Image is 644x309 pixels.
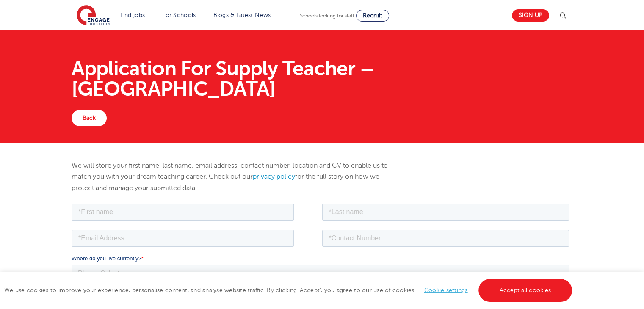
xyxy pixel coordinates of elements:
span: Schools looking for staff [300,13,354,19]
a: Cookie settings [424,287,468,293]
a: privacy policy [253,173,295,180]
input: *Contact Number [251,28,498,45]
a: Sign up [512,9,549,22]
a: Blogs & Latest News [213,12,271,18]
a: Recruit [356,10,389,22]
span: Recruit [363,12,382,19]
input: Subscribe to updates from Engage [2,221,8,227]
a: For Schools [162,12,196,18]
input: *Last name [251,2,498,19]
a: Find jobs [120,12,145,18]
span: Subscribe to updates from Engage [10,222,94,228]
p: We will store your first name, last name, email address, contact number, location and CV to enabl... [72,160,401,193]
span: We use cookies to improve your experience, personalise content, and analyse website traffic. By c... [4,287,574,293]
a: Accept all cookies [478,279,572,302]
img: Engage Education [77,5,110,26]
a: Back [72,110,107,126]
h1: Application For Supply Teacher – [GEOGRAPHIC_DATA] [72,58,572,99]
